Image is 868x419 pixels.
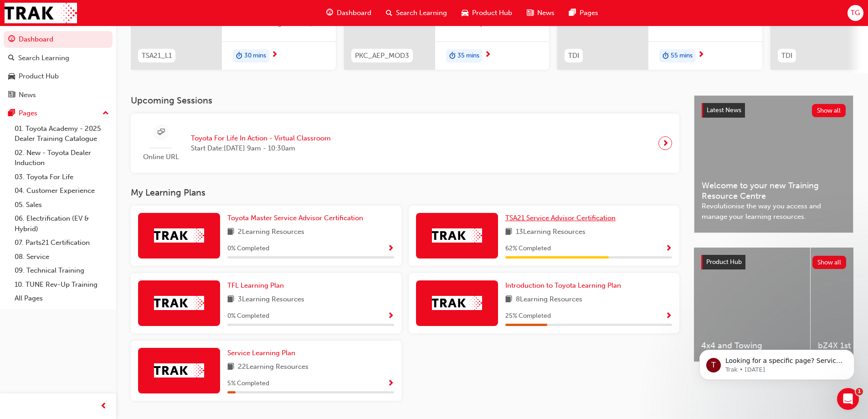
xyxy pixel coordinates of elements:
span: Show Progress [665,312,672,321]
span: TDI [781,51,792,61]
a: 09. Technical Training [11,264,113,278]
div: Product Hub [19,71,59,82]
span: next-icon [698,51,704,59]
img: Trak [154,228,204,243]
span: book-icon [505,294,512,305]
span: 2 Learning Resources [238,227,304,238]
span: book-icon [227,294,234,305]
span: Welcome to your new Training Resource Centre [702,181,846,201]
a: Online URLToyota For Life In Action - Virtual ClassroomStart Date:[DATE] 9am - 10:30am [138,121,672,166]
span: 25 % Completed [505,311,551,321]
img: Trak [154,363,204,378]
a: guage-iconDashboard [319,4,379,22]
div: Pages [19,108,37,119]
span: 8 Learning Resources [516,294,582,305]
span: next-icon [271,51,278,59]
a: 05. Sales [11,198,113,212]
a: Service Learning Plan [227,348,299,358]
span: Toyota For Life In Action - Virtual Classroom [191,133,331,144]
span: pages-icon [569,7,576,19]
span: guage-icon [8,36,15,44]
span: up-icon [103,108,109,119]
div: News [19,90,36,100]
span: 30 mins [244,51,266,61]
span: TSA21_L1 [142,51,172,61]
button: Show all [812,256,847,269]
span: 5 % Completed [227,378,269,389]
span: PKC_AEP_MOD3 [355,51,409,61]
span: book-icon [505,227,512,238]
span: pages-icon [8,109,15,118]
img: Trak [154,296,204,310]
span: News [537,8,555,18]
a: Latest NewsShow allWelcome to your new Training Resource CentreRevolutionise the way you access a... [694,95,853,233]
span: book-icon [227,362,234,373]
button: Show Progress [665,243,672,254]
a: search-iconSearch Learning [379,4,454,22]
span: car-icon [8,72,15,81]
iframe: Intercom notifications message [686,331,868,394]
a: 01. Toyota Academy - 2025 Dealer Training Catalogue [11,122,113,146]
h3: My Learning Plans [131,187,679,198]
button: Show all [812,104,846,117]
span: 62 % Completed [505,243,551,254]
span: search-icon [8,54,15,62]
span: next-icon [662,137,669,150]
a: news-iconNews [519,4,562,22]
span: duration-icon [236,50,242,62]
a: Dashboard [4,31,113,48]
img: Trak [432,228,482,243]
a: All Pages [11,291,113,305]
span: next-icon [484,51,491,59]
span: Product Hub [472,8,512,18]
a: 06. Electrification (EV & Hybrid) [11,212,113,236]
span: Show Progress [387,380,394,388]
a: Search Learning [4,50,113,67]
span: Dashboard [337,8,371,18]
span: Service Learning Plan [227,349,295,357]
span: 3 Learning Resources [238,294,304,305]
span: Introduction to Toyota Learning Plan [505,281,621,290]
a: pages-iconPages [562,4,606,22]
button: Show Progress [387,243,394,254]
span: Show Progress [665,245,672,253]
span: 0 % Completed [227,311,269,321]
span: sessionType_ONLINE_URL-icon [158,127,164,138]
span: car-icon [462,7,468,19]
span: 35 mins [457,51,479,61]
a: TSA21 Service Advisor Certification [505,213,619,223]
span: Online URL [138,152,184,162]
iframe: Intercom live chat [837,388,859,410]
img: Trak [5,3,77,23]
span: duration-icon [663,50,669,62]
a: 02. New - Toyota Dealer Induction [11,146,113,170]
span: Show Progress [387,245,394,253]
a: Introduction to Toyota Learning Plan [505,280,625,291]
span: news-icon [8,91,15,99]
span: book-icon [227,227,234,238]
a: News [4,87,113,103]
span: 0 % Completed [227,243,269,254]
span: Latest News [707,106,741,114]
h3: Upcoming Sessions [131,95,679,106]
button: Show Progress [387,310,394,322]
span: guage-icon [326,7,333,19]
a: 07. Parts21 Certification [11,236,113,250]
span: TFL Learning Plan [227,281,284,290]
button: Show Progress [665,310,672,322]
button: Show Progress [387,378,394,389]
span: 13 Learning Resources [516,227,586,238]
a: 10. TUNE Rev-Up Training [11,278,113,292]
button: DashboardSearch LearningProduct HubNews [4,29,113,105]
button: Pages [4,105,113,122]
span: Show Progress [387,312,394,321]
span: 1 [856,388,863,395]
span: 22 Learning Resources [238,362,308,373]
div: Search Learning [18,53,69,63]
span: search-icon [386,7,392,19]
